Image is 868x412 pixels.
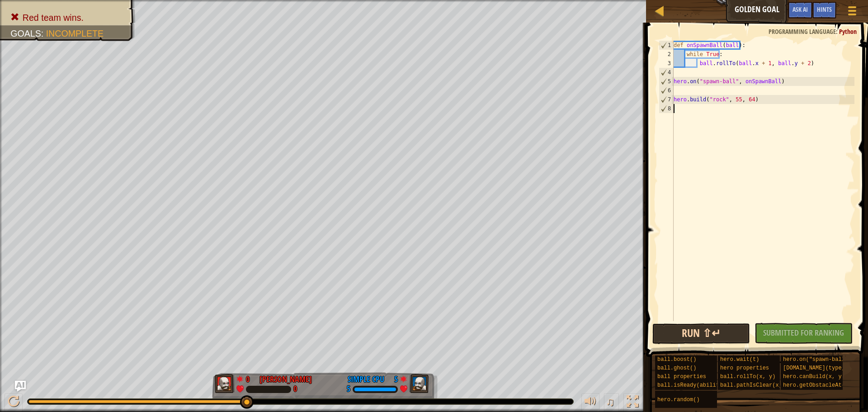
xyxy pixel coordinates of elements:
[836,27,839,36] span: :
[15,381,26,392] button: Ask AI
[215,374,235,393] img: thang_avatar_frame.png
[720,365,769,371] span: hero properties
[581,393,599,412] button: Adjust volume
[5,393,23,412] button: Ctrl + P: Play
[657,374,706,380] span: ball properties
[720,356,759,363] span: hero.wait(t)
[10,28,41,38] span: Goals
[659,86,674,95] div: 6
[720,374,775,380] span: ball.rollTo(x, y)
[659,41,674,50] div: 1
[409,374,429,393] img: thang_avatar_frame.png
[23,13,84,23] span: Red team wins.
[659,95,674,104] div: 7
[389,374,398,382] div: 5
[659,77,674,86] div: 5
[246,374,255,382] div: 0
[659,50,674,59] div: 2
[720,382,792,388] span: ball.pathIsClear(x, y)
[783,365,864,371] span: [DOMAIN_NAME](type, x, y)
[657,365,696,371] span: ball.ghost()
[841,2,863,23] button: Show game menu
[606,395,615,408] span: ♫
[659,104,674,113] div: 8
[41,28,46,38] span: :
[293,385,297,393] div: 0
[783,374,845,380] span: hero.canBuild(x, y)
[347,385,350,393] div: 5
[788,2,812,19] button: Ask AI
[604,393,619,412] button: ♫
[657,397,700,403] span: hero.random()
[769,27,836,36] span: Programming language
[817,5,832,14] span: Hints
[259,374,312,385] div: [PERSON_NAME]
[348,374,384,385] div: Simple CPU
[10,11,126,24] li: Red team wins.
[839,27,857,36] span: Python
[659,59,674,68] div: 3
[623,393,642,412] button: Toggle fullscreen
[659,68,674,77] div: 4
[46,28,104,38] span: Incomplete
[783,382,861,388] span: hero.getObstacleAt(x, y)
[783,356,861,363] span: hero.on("spawn-ball", f)
[652,323,750,344] button: Run ⇧↵
[793,5,808,14] span: Ask AI
[657,382,726,388] span: ball.isReady(ability)
[657,356,696,363] span: ball.boost()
